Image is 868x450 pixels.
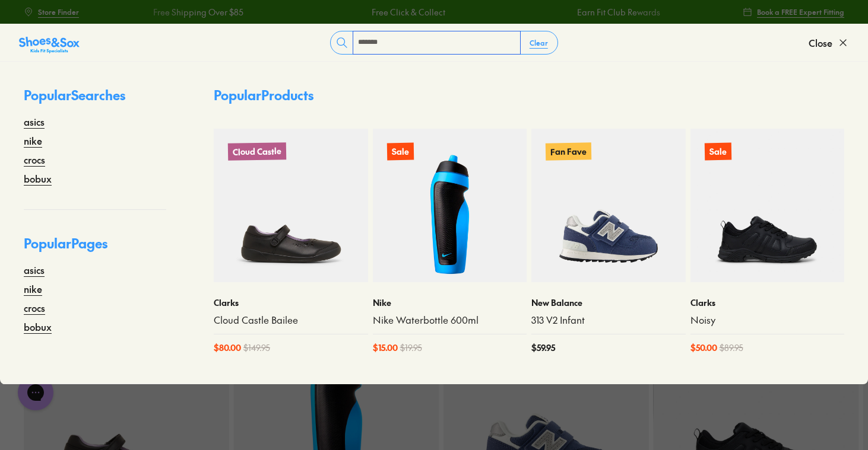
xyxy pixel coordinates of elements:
[19,33,80,52] a: Shoes &amp; Sox
[24,171,52,186] a: bobux
[12,371,59,414] iframe: Gorgias live chat messenger
[24,1,79,23] a: Store Finder
[24,234,166,263] p: Popular Pages
[38,7,79,17] span: Store Finder
[214,85,313,105] p: Popular Products
[24,152,45,167] a: crocs
[704,143,731,161] p: Sale
[214,296,368,309] p: Clarks
[371,6,445,18] a: Free Click & Collect
[24,320,52,334] a: bobux
[214,314,368,327] a: Cloud Castle Bailee
[531,314,686,327] a: 313 V2 Infant
[809,36,832,50] span: Close
[24,114,45,129] a: asics
[387,143,413,161] p: Sale
[228,142,286,161] p: Cloud Castle
[690,342,717,354] span: $ 50.00
[520,32,557,53] button: Clear
[531,296,686,309] p: New Balance
[400,342,422,354] span: $ 19.95
[243,342,270,354] span: $ 149.95
[531,342,555,354] span: $ 59.95
[24,133,42,148] a: nike
[809,30,849,56] button: Close
[214,342,241,354] span: $ 80.00
[546,142,591,160] p: Fan Fave
[690,129,845,283] a: Sale
[373,296,527,309] p: Nike
[373,129,527,283] a: Sale
[757,7,844,17] span: Book a FREE Expert Fitting
[690,314,845,327] a: Noisy
[19,36,80,55] img: SNS_Logo_Responsive.svg
[720,342,743,354] span: $ 89.95
[153,6,243,18] a: Free Shipping Over $85
[24,282,42,296] a: nike
[373,314,527,327] a: Nike Waterbottle 600ml
[24,263,45,277] a: asics
[24,301,45,315] a: crocs
[373,342,398,354] span: $ 15.00
[24,85,166,114] p: Popular Searches
[690,296,845,309] p: Clarks
[743,1,844,23] a: Book a FREE Expert Fitting
[576,6,660,18] a: Earn Fit Club Rewards
[531,129,686,283] a: Fan Fave
[214,129,368,283] a: Cloud Castle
